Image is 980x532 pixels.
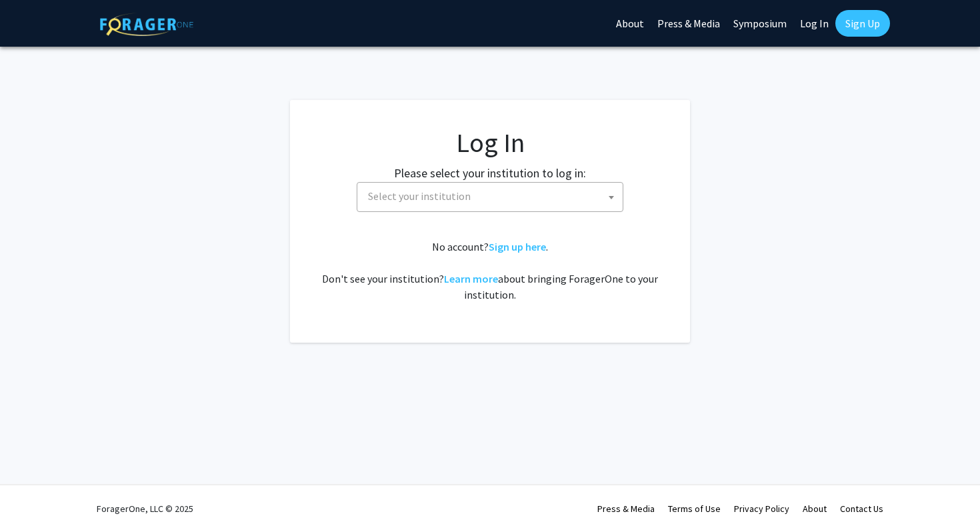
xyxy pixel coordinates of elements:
[803,503,827,515] a: About
[489,240,546,253] a: Sign up here
[317,239,663,303] div: No account? . Don't see your institution? about bringing ForagerOne to your institution.
[368,189,471,203] span: Select your institution
[835,10,890,37] a: Sign Up
[444,272,498,285] a: Learn more about bringing ForagerOne to your institution
[597,503,655,515] a: Press & Media
[734,503,789,515] a: Privacy Policy
[668,503,721,515] a: Terms of Use
[357,182,623,212] span: Select your institution
[840,503,883,515] a: Contact Us
[100,13,193,36] img: ForagerOne Logo
[317,127,663,159] h1: Log In
[394,164,586,182] label: Please select your institution to log in:
[363,183,623,210] span: Select your institution
[97,485,193,532] div: ForagerOne, LLC © 2025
